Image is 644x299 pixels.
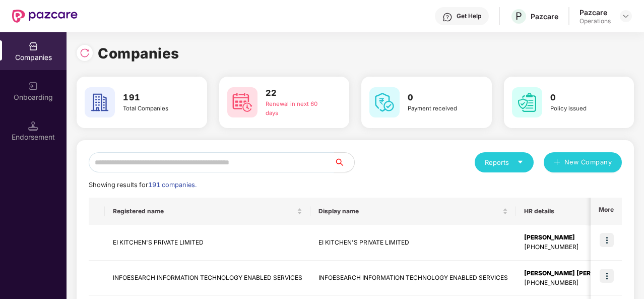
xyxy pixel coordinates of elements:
[442,12,453,22] img: svg+xml;base64,PHN2ZyBpZD0iSGVscC0zMngzMiIgeG1sbnM9Imh0dHA6Ly93d3cudzMub3JnLzIwMDAvc3ZnIiB3aWR0aD...
[524,243,627,252] div: [PHONE_NUMBER]
[524,269,627,278] div: [PERSON_NAME] [PERSON_NAME]
[485,157,524,167] div: Reports
[123,91,186,104] h3: 191
[600,233,614,247] img: icon
[123,104,186,113] div: Total Companies
[524,278,627,288] div: [PHONE_NUMBER]
[227,87,257,117] img: svg+xml;base64,PHN2ZyB4bWxucz0iaHR0cDovL3d3dy53My5vcmcvMjAwMC9zdmciIHdpZHRoPSI2MCIgaGVpZ2h0PSI2MC...
[512,87,542,117] img: svg+xml;base64,PHN2ZyB4bWxucz0iaHR0cDovL3d3dy53My5vcmcvMjAwMC9zdmciIHdpZHRoPSI2MCIgaGVpZ2h0PSI2MC...
[105,261,310,296] td: INFOESEARCH INFORMATION TECHNOLOGY ENABLED SERVICES
[524,233,627,243] div: [PERSON_NAME]
[89,181,197,189] span: Showing results for
[12,10,78,23] img: New Pazcare Logo
[369,87,400,117] img: svg+xml;base64,PHN2ZyB4bWxucz0iaHR0cDovL3d3dy53My5vcmcvMjAwMC9zdmciIHdpZHRoPSI2MCIgaGVpZ2h0PSI2MC...
[310,198,516,225] th: Display name
[516,10,522,22] span: P
[591,198,622,225] th: More
[517,159,524,165] span: caret-down
[85,87,115,117] img: svg+xml;base64,PHN2ZyB4bWxucz0iaHR0cDovL3d3dy53My5vcmcvMjAwMC9zdmciIHdpZHRoPSI2MCIgaGVpZ2h0PSI2MC...
[105,225,310,261] td: EI KITCHEN'S PRIVATE LIMITED
[516,198,635,225] th: HR details
[550,91,613,104] h3: 0
[554,159,560,167] span: plus
[600,269,614,283] img: icon
[28,81,38,91] img: svg+xml;base64,PHN2ZyB3aWR0aD0iMjAiIGhlaWdodD0iMjAiIHZpZXdCb3g9IjAgMCAyMCAyMCIgZmlsbD0ibm9uZSIgeG...
[408,91,471,104] h3: 0
[457,12,481,20] div: Get Help
[579,17,611,25] div: Operations
[80,48,90,58] img: svg+xml;base64,PHN2ZyBpZD0iUmVsb2FkLTMyeDMyIiB4bWxucz0iaHR0cDovL3d3dy53My5vcmcvMjAwMC9zdmciIHdpZH...
[28,121,38,131] img: svg+xml;base64,PHN2ZyB3aWR0aD0iMTQuNSIgaGVpZ2h0PSIxNC41IiB2aWV3Qm94PSIwIDAgMTYgMTYiIGZpbGw9Im5vbm...
[266,100,329,118] div: Renewal in next 60 days
[544,152,622,172] button: plusNew Company
[550,104,613,113] div: Policy issued
[98,42,179,65] h1: Companies
[28,41,38,51] img: svg+xml;base64,PHN2ZyBpZD0iQ29tcGFuaWVzIiB4bWxucz0iaHR0cDovL3d3dy53My5vcmcvMjAwMC9zdmciIHdpZHRoPS...
[579,8,611,17] div: Pazcare
[113,207,295,215] span: Registered name
[318,207,500,215] span: Display name
[105,198,310,225] th: Registered name
[334,158,354,166] span: search
[531,12,558,21] div: Pazcare
[622,12,630,20] img: svg+xml;base64,PHN2ZyBpZD0iRHJvcGRvd24tMzJ4MzIiIHhtbG5zPSJodHRwOi8vd3d3LnczLm9yZy8yMDAwL3N2ZyIgd2...
[564,157,612,167] span: New Company
[334,152,355,172] button: search
[266,87,329,100] h3: 22
[408,104,471,113] div: Payment received
[310,225,516,261] td: EI KITCHEN'S PRIVATE LIMITED
[148,181,197,189] span: 191 companies.
[310,261,516,296] td: INFOESEARCH INFORMATION TECHNOLOGY ENABLED SERVICES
